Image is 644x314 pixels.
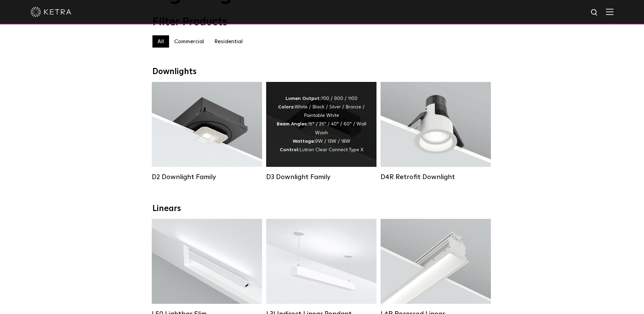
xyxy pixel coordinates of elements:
label: All [152,35,169,48]
div: 700 / 900 / 1100 White / Black / Silver / Bronze / Paintable White 15° / 25° / 40° / 60° / Wall W... [276,94,366,154]
a: D4R Retrofit Downlight Lumen Output:800Colors:White / BlackBeam Angles:15° / 25° / 40° / 60°Watta... [381,82,491,181]
div: Linears [152,204,492,214]
strong: Control: [280,147,299,152]
img: ketra-logo-2019-white [31,7,71,17]
label: Residential [209,35,248,48]
strong: Lumen Output: [286,96,321,101]
span: Lutron Clear Connect Type X [299,147,363,152]
img: Hamburger%20Nav.svg [606,8,613,15]
strong: Wattage: [293,139,315,144]
img: search icon [590,8,599,17]
div: D3 Downlight Family [266,173,376,181]
strong: Colors: [278,105,295,109]
label: Commercial [169,35,209,48]
div: D2 Downlight Family [152,173,262,181]
div: Downlights [152,67,492,77]
div: D4R Retrofit Downlight [381,173,491,181]
a: D2 Downlight Family Lumen Output:1200Colors:White / Black / Gloss Black / Silver / Bronze / Silve... [152,82,262,181]
strong: Beam Angles: [277,122,308,126]
a: D3 Downlight Family Lumen Output:700 / 900 / 1100Colors:White / Black / Silver / Bronze / Paintab... [266,82,376,181]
